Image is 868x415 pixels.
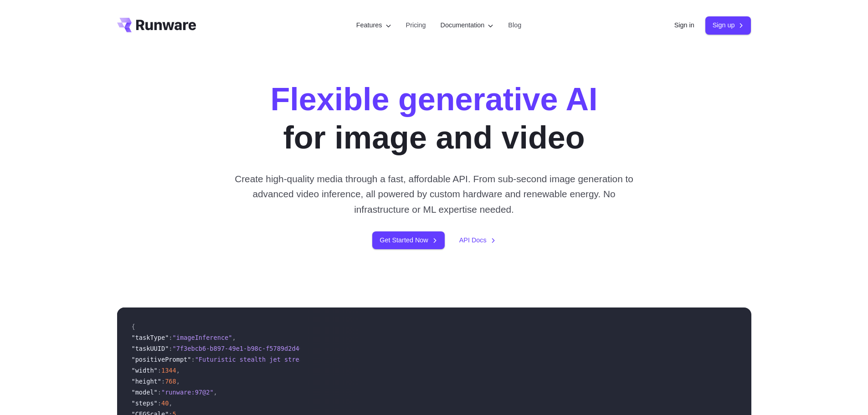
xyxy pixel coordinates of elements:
span: "height" [132,378,161,385]
strong: Flexible generative AI [270,82,597,117]
a: Sign up [705,16,751,34]
a: Go to / [117,18,196,32]
span: : [158,400,161,407]
a: Blog [508,20,521,31]
span: : [169,334,172,341]
span: : [191,356,195,363]
label: Features [356,20,391,31]
label: Documentation [441,20,494,31]
span: , [169,400,172,407]
span: : [169,345,172,352]
span: : [158,367,161,374]
a: API Docs [459,235,496,246]
span: "imageInference" [173,334,232,341]
span: , [176,367,180,374]
a: Pricing [406,20,426,31]
span: 768 [165,378,176,385]
span: "taskType" [132,334,169,341]
span: "positivePrompt" [132,356,191,363]
p: Create high-quality media through a fast, affordable API. From sub-second image generation to adv... [231,171,637,217]
a: Get Started Now [372,231,444,249]
span: 1344 [161,367,176,374]
a: Sign in [674,20,694,31]
span: "7f3ebcb6-b897-49e1-b98c-f5789d2d40d7" [173,345,314,352]
span: : [158,389,161,396]
span: "width" [132,367,158,374]
span: "runware:97@2" [161,389,214,396]
span: "taskUUID" [132,345,169,352]
h1: for image and video [270,80,597,157]
span: , [176,378,180,385]
span: , [214,389,217,396]
span: "model" [132,389,158,396]
span: , [232,334,236,341]
span: "Futuristic stealth jet streaking through a neon-lit cityscape with glowing purple exhaust" [195,356,534,363]
span: "steps" [132,400,158,407]
span: { [132,323,135,330]
span: 40 [161,400,169,407]
span: : [161,378,165,385]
